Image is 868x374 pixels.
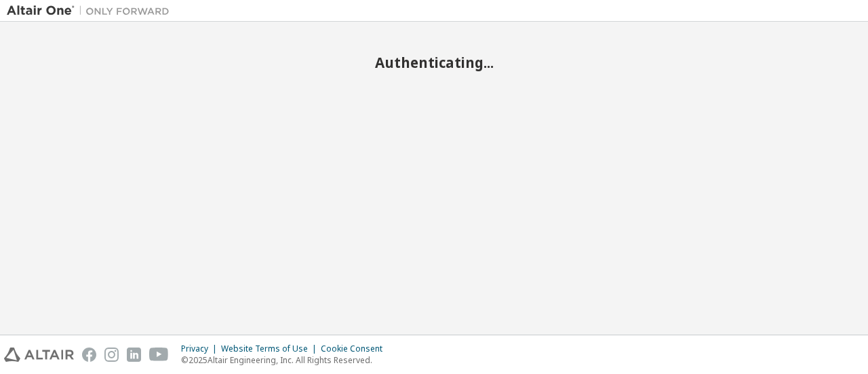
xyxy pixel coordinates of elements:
[127,348,141,362] img: linkedin.svg
[82,348,96,362] img: facebook.svg
[7,4,176,18] img: Altair One
[221,343,321,354] div: Website Terms of Use
[7,54,861,71] h2: Authenticating...
[321,343,391,354] div: Cookie Consent
[4,348,74,362] img: altair_logo.svg
[181,343,221,354] div: Privacy
[181,354,391,366] p: © 2025 Altair Engineering, Inc. All Rights Reserved.
[149,348,169,362] img: youtube.svg
[104,348,119,362] img: instagram.svg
